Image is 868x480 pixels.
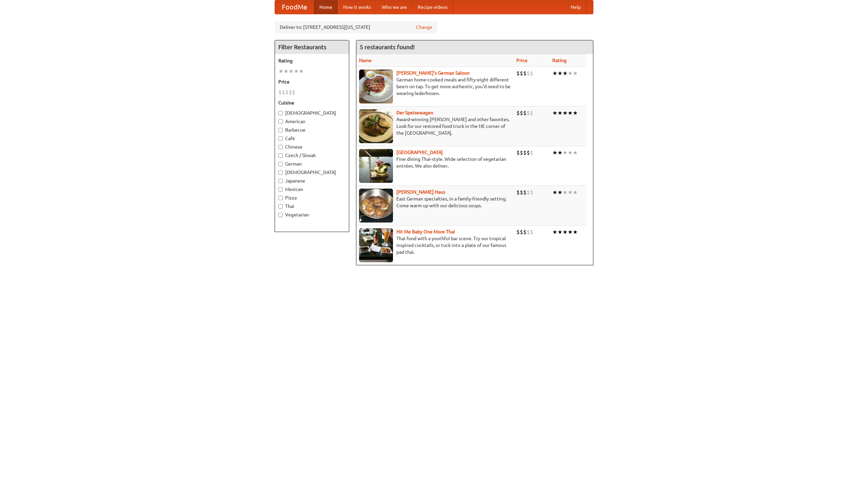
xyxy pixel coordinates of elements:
li: ★ [563,70,568,77]
li: ★ [563,109,568,117]
li: $ [516,149,520,156]
li: $ [516,189,520,196]
li: $ [520,228,523,236]
li: ★ [299,68,304,75]
li: $ [527,228,530,236]
input: Cafe [278,136,283,141]
li: ★ [552,70,557,77]
p: Thai food with a youthful bar scene. Try our tropical inspired cocktails, or tuck into a plate of... [359,235,511,255]
a: Name [359,58,372,63]
input: Pizza [278,196,283,200]
label: Thai [278,203,346,210]
li: $ [278,89,282,96]
li: ★ [573,109,578,117]
div: Deliver to: [STREET_ADDRESS][US_STATE] [275,21,437,33]
li: ★ [573,70,578,77]
input: [DEMOGRAPHIC_DATA] [278,170,283,175]
li: ★ [573,189,578,196]
li: ★ [557,149,563,156]
p: Fine dining Thai-style. Wide selection of vegetarian entrées. We also deliver. [359,156,511,169]
h4: Filter Restaurants [275,40,349,54]
li: ★ [568,109,573,117]
li: $ [530,70,533,77]
label: [DEMOGRAPHIC_DATA] [278,110,346,116]
a: [PERSON_NAME]'s German Saloon [396,70,470,76]
li: ★ [283,68,289,75]
li: $ [523,149,527,156]
li: $ [523,228,527,236]
label: Barbecue [278,127,346,133]
li: ★ [568,189,573,196]
label: Cafe [278,135,346,142]
input: Vegetarian [278,213,283,217]
img: speisewagen.jpg [359,109,393,143]
li: ★ [563,189,568,196]
li: ★ [552,149,557,156]
li: ★ [557,189,563,196]
li: ★ [289,68,294,75]
b: [GEOGRAPHIC_DATA] [396,150,443,155]
li: ★ [568,70,573,77]
a: Recipe videos [412,0,453,14]
li: ★ [552,228,557,236]
img: babythai.jpg [359,228,393,262]
label: Chinese [278,143,346,150]
b: Der Speisewagen [396,110,433,115]
li: $ [520,109,523,117]
a: How it works [338,0,376,14]
li: $ [520,189,523,196]
label: Czech / Slovak [278,152,346,159]
a: [PERSON_NAME] Haus [396,189,445,195]
p: Award-winning [PERSON_NAME] and other favorites. Look for our restored food truck in the NE corne... [359,116,511,136]
label: Japanese [278,177,346,184]
a: FoodMe [275,0,314,14]
li: $ [516,70,520,77]
input: [DEMOGRAPHIC_DATA] [278,111,283,115]
li: ★ [552,109,557,117]
li: $ [523,189,527,196]
img: kohlhaus.jpg [359,189,393,223]
li: ★ [563,228,568,236]
a: Rating [552,58,567,63]
li: $ [282,89,285,96]
label: Mexican [278,186,346,193]
ng-pluralize: 5 restaurants found! [360,44,415,50]
label: [DEMOGRAPHIC_DATA] [278,169,346,176]
h5: Price [278,78,346,85]
li: $ [527,70,530,77]
li: $ [520,70,523,77]
a: Help [565,0,586,14]
label: American [278,118,346,125]
li: ★ [557,228,563,236]
a: Who we are [376,0,412,14]
input: Japanese [278,179,283,183]
li: $ [530,189,533,196]
li: $ [289,89,292,96]
li: $ [527,109,530,117]
li: ★ [557,109,563,117]
input: Barbecue [278,128,283,132]
li: ★ [573,228,578,236]
input: Czech / Slovak [278,153,283,158]
a: Hit Me Baby One More Thai [396,229,455,234]
li: $ [530,109,533,117]
a: Home [314,0,338,14]
li: $ [292,89,295,96]
li: ★ [568,228,573,236]
p: German home-cooked meals and fifty-eight different beers on tap. To get more authentic, you'd nee... [359,76,511,97]
li: $ [523,70,527,77]
li: $ [530,149,533,156]
li: ★ [568,149,573,156]
input: Chinese [278,145,283,149]
li: ★ [573,149,578,156]
img: esthers.jpg [359,70,393,103]
li: ★ [294,68,299,75]
li: ★ [552,189,557,196]
li: $ [527,149,530,156]
label: Vegetarian [278,211,346,218]
li: $ [516,109,520,117]
input: American [278,119,283,124]
li: $ [516,228,520,236]
li: $ [520,149,523,156]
